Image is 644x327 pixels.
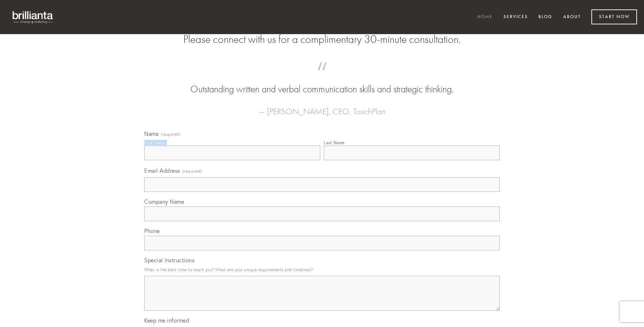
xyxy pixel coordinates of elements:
span: “ [155,69,489,83]
a: Services [499,11,532,23]
span: (required) [183,166,202,176]
span: Name [144,130,159,137]
span: (required) [161,132,181,137]
span: Phone [144,227,160,234]
a: Blog [534,11,557,23]
a: About [559,11,585,23]
span: Special Instructions [144,257,194,264]
a: Start Now [591,9,637,24]
div: Last Name [324,140,345,145]
img: brillianta - research, strategy, marketing [7,7,59,27]
blockquote: Outstanding written and verbal communication skills and strategic thinking. [155,69,489,96]
a: Home [473,11,497,23]
figcaption: — [PERSON_NAME], CEO, TouchPlan [155,96,489,118]
span: Keep me informed [144,317,189,324]
p: What is the best time to reach you? What are your unique requirements and timelines? [144,265,500,274]
div: First Name [144,140,166,145]
span: Company Name [144,198,184,205]
h2: Please connect with us for a complimentary 30-minute consultation. [144,33,500,46]
span: Email Address [144,167,180,174]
